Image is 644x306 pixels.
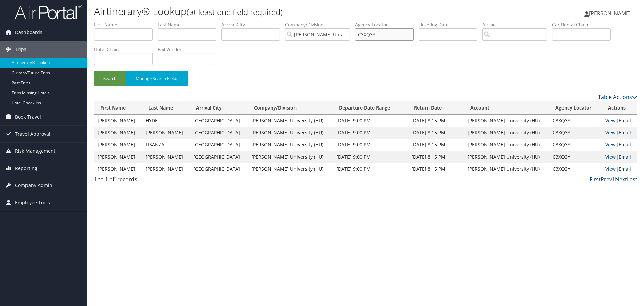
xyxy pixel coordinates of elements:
[94,151,142,163] td: [PERSON_NAME]
[615,176,627,183] a: Next
[602,115,637,127] td: |
[619,166,631,172] a: Email
[190,163,248,175] td: [GEOGRAPHIC_DATA]
[605,117,616,124] a: View
[142,139,190,151] td: LISANZA
[598,93,637,101] a: Table Actions
[602,127,637,139] td: |
[114,176,117,183] span: 1
[333,115,408,127] td: [DATE] 9:00 PM
[248,139,333,151] td: [PERSON_NAME] University (HU)
[94,101,142,115] th: First Name: activate to sort column ascending
[408,127,464,139] td: [DATE] 8:15 PM
[187,6,283,17] small: (at least one field required)
[221,21,285,28] label: Arrival City
[482,21,552,28] label: Airline
[549,101,602,115] th: Agency Locator: activate to sort column ascending
[464,115,549,127] td: [PERSON_NAME] University (HU)
[94,175,222,187] div: 1 to 1 of records
[158,46,221,53] label: Rail Vendor
[549,139,602,151] td: C3XQ3Y
[190,139,248,151] td: [GEOGRAPHIC_DATA]
[619,154,631,160] a: Email
[549,151,602,163] td: C3XQ3Y
[355,21,419,28] label: Agency Locator
[190,115,248,127] td: [GEOGRAPHIC_DATA]
[190,151,248,163] td: [GEOGRAPHIC_DATA]
[601,176,612,183] a: Prev
[612,176,615,183] a: 1
[94,46,158,53] label: Hotel Chain
[602,101,637,115] th: Actions
[605,154,616,160] a: View
[158,21,221,28] label: Last Name
[190,127,248,139] td: [GEOGRAPHIC_DATA]
[590,176,601,183] a: First
[464,139,549,151] td: [PERSON_NAME] University (HU)
[589,10,631,17] span: [PERSON_NAME]
[15,160,37,177] span: Reporting
[549,115,602,127] td: C3XQ3Y
[627,176,637,183] a: Last
[142,163,190,175] td: [PERSON_NAME]
[94,21,158,28] label: First Name
[605,129,616,136] a: View
[15,194,50,211] span: Employee Tools
[94,163,142,175] td: [PERSON_NAME]
[549,127,602,139] td: C3XQ3Y
[94,115,142,127] td: [PERSON_NAME]
[605,166,616,172] a: View
[94,127,142,139] td: [PERSON_NAME]
[552,21,616,28] label: Car Rental Chain
[408,101,464,115] th: Return Date: activate to sort column ascending
[15,24,42,41] span: Dashboards
[602,163,637,175] td: |
[15,108,41,125] span: Book Travel
[15,4,82,20] img: airportal-logo.png
[248,127,333,139] td: [PERSON_NAME] University (HU)
[94,4,456,18] h1: Airtinerary® Lookup
[248,115,333,127] td: [PERSON_NAME] University (HU)
[584,3,637,24] a: [PERSON_NAME]
[602,151,637,163] td: |
[619,141,631,148] a: Email
[333,101,408,115] th: Departure Date Range: activate to sort column ascending
[549,163,602,175] td: C3XQ3Y
[333,151,408,163] td: [DATE] 9:00 PM
[15,126,50,142] span: Travel Approval
[248,163,333,175] td: [PERSON_NAME] University (HU)
[142,127,190,139] td: [PERSON_NAME]
[15,177,52,194] span: Company Admin
[248,101,333,115] th: Company/Division
[142,115,190,127] td: HYDE
[464,163,549,175] td: [PERSON_NAME] University (HU)
[142,101,190,115] th: Last Name: activate to sort column ascending
[408,151,464,163] td: [DATE] 8:15 PM
[619,129,631,136] a: Email
[94,71,126,86] button: Search
[408,139,464,151] td: [DATE] 8:15 PM
[190,101,248,115] th: Arrival City: activate to sort column ascending
[94,139,142,151] td: [PERSON_NAME]
[333,139,408,151] td: [DATE] 9:00 PM
[248,151,333,163] td: [PERSON_NAME] University (HU)
[15,41,26,58] span: Trips
[333,127,408,139] td: [DATE] 9:00 PM
[605,141,616,148] a: View
[15,143,55,160] span: Risk Management
[464,151,549,163] td: [PERSON_NAME] University (HU)
[142,151,190,163] td: [PERSON_NAME]
[419,21,482,28] label: Ticketing Date
[333,163,408,175] td: [DATE] 9:00 PM
[408,115,464,127] td: [DATE] 8:15 PM
[464,127,549,139] td: [PERSON_NAME] University (HU)
[464,101,549,115] th: Account: activate to sort column ascending
[602,139,637,151] td: |
[126,71,188,86] button: Manage Search Fields
[408,163,464,175] td: [DATE] 8:15 PM
[285,21,355,28] label: Company/Division
[619,117,631,124] a: Email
